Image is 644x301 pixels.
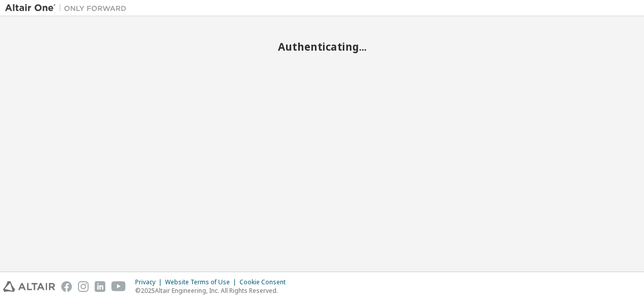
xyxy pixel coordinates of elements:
div: Website Terms of Use [165,278,239,286]
p: © 2025 Altair Engineering, Inc. All Rights Reserved. [135,286,292,295]
img: linkedin.svg [95,281,105,292]
div: Cookie Consent [239,278,292,286]
img: youtube.svg [111,281,126,292]
h2: Authenticating... [5,40,639,53]
img: facebook.svg [61,281,72,292]
img: instagram.svg [78,281,89,292]
div: Privacy [135,278,165,286]
img: Altair One [5,3,132,13]
img: altair_logo.svg [3,281,55,292]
